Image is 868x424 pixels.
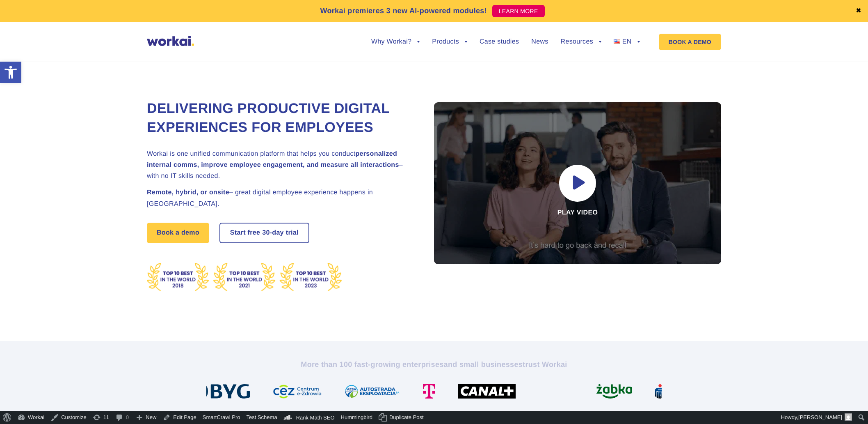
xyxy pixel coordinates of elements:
h2: More than 100 fast-growing enterprises trust Workai [206,359,662,369]
span: New [146,411,156,424]
i: 30-day [262,230,284,236]
a: Products [432,39,467,45]
a: Hummingbird [338,411,376,424]
span: 11 [103,411,109,424]
a: Rank Math Dashboard [281,411,338,424]
a: News [531,39,548,45]
a: Customize [48,411,89,424]
a: BOOK A DEMO [659,34,721,50]
a: Book a demo [147,223,209,243]
span: 0 [126,411,129,424]
span: [PERSON_NAME] [798,414,842,420]
a: SmartCrawl Pro [200,411,244,424]
a: Edit Page [160,411,199,424]
h2: – great digital employee experience happens in [GEOGRAPHIC_DATA]. [147,187,413,209]
div: Play video [434,102,721,264]
a: Case studies [480,39,519,45]
a: Resources [561,39,601,45]
a: Workai [14,411,48,424]
a: Start free30-daytrial [220,224,308,242]
span: EN [622,38,632,45]
p: Workai premieres 3 new AI-powered modules! [320,5,487,16]
a: Test Schema [243,411,280,424]
h2: Workai is one unified communication platform that helps you conduct – with no IT skills needed. [147,148,413,182]
a: LEARN MORE [492,5,545,17]
strong: Remote, hybrid, or onsite [147,189,229,196]
a: ✖ [856,8,861,14]
span: Duplicate Post [389,411,424,424]
a: Howdy, [778,411,855,424]
h1: Delivering Productive Digital Experiences for Employees [147,99,413,137]
span: Rank Math SEO [296,415,335,421]
a: Why Workai? [371,39,420,45]
i: and small businesses [444,360,523,369]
